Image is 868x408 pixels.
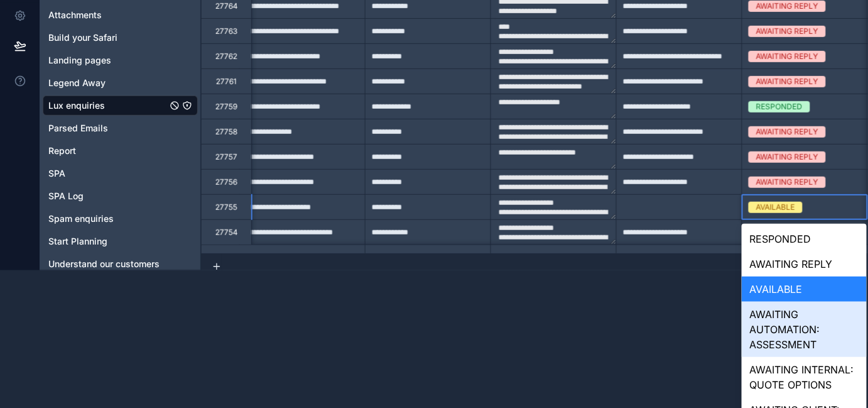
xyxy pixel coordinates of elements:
[215,102,237,112] div: 27759
[216,77,237,87] div: 27761
[756,177,818,188] div: AWAITING REPLY
[742,251,867,277] div: AWAITING REPLY
[742,277,867,302] div: AVAILABLE
[215,152,237,162] div: 27757
[756,51,818,62] div: AWAITING REPLY
[215,127,237,137] div: 27758
[742,302,867,357] div: AWAITING AUTOMATION: ASSESSMENT
[215,52,237,62] div: 27762
[756,202,795,213] div: AVAILABLE
[215,253,237,263] div: 27753
[215,1,238,11] div: 27764
[215,202,237,212] div: 27755
[756,126,818,138] div: AWAITING REPLY
[215,177,237,187] div: 27756
[742,226,867,251] div: RESPONDED
[215,26,237,36] div: 27763
[742,357,867,397] div: AWAITING INTERNAL: QUOTE OPTIONS
[756,101,803,113] div: RESPONDED
[756,26,818,37] div: AWAITING REPLY
[756,76,818,87] div: AWAITING REPLY
[756,152,818,163] div: AWAITING REPLY
[215,228,238,238] div: 27754
[756,1,818,12] div: AWAITING REPLY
